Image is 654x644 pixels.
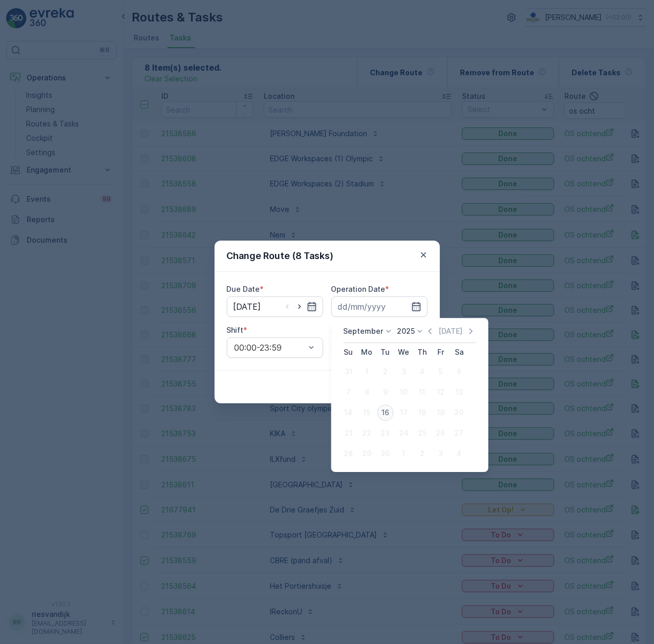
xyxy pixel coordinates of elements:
[396,404,412,421] div: 17
[433,445,449,462] div: 3
[451,425,468,441] div: 27
[451,363,468,380] div: 6
[359,384,375,400] div: 8
[433,425,449,441] div: 26
[341,404,357,421] div: 14
[344,326,384,336] p: September
[433,404,449,421] div: 19
[227,326,244,334] label: Shift
[432,343,450,361] th: Friday
[396,445,412,462] div: 1
[414,384,431,400] div: 11
[450,343,469,361] th: Saturday
[377,384,394,400] div: 9
[359,445,375,462] div: 29
[451,445,468,462] div: 4
[227,285,260,293] label: Due Date
[341,445,357,462] div: 28
[396,384,412,400] div: 10
[414,363,431,380] div: 4
[340,343,358,361] th: Sunday
[341,384,357,400] div: 7
[227,296,323,317] input: dd/mm/yyyy
[377,445,394,462] div: 30
[451,404,468,421] div: 20
[413,343,432,361] th: Thursday
[358,343,376,361] th: Monday
[227,249,334,263] p: Change Route (8 Tasks)
[341,425,357,441] div: 21
[395,343,413,361] th: Wednesday
[359,425,375,441] div: 22
[438,326,462,336] p: [DATE]
[414,425,431,441] div: 25
[451,384,468,400] div: 13
[359,363,375,380] div: 1
[397,326,415,336] p: 2025
[396,425,412,441] div: 24
[433,363,449,380] div: 5
[359,404,375,421] div: 15
[376,343,395,361] th: Tuesday
[414,404,431,421] div: 18
[377,425,394,441] div: 23
[377,404,394,421] div: 16
[433,384,449,400] div: 12
[377,363,394,380] div: 2
[331,285,386,293] label: Operation Date
[341,363,357,380] div: 31
[331,296,428,317] input: dd/mm/yyyy
[414,445,431,462] div: 2
[396,363,412,380] div: 3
